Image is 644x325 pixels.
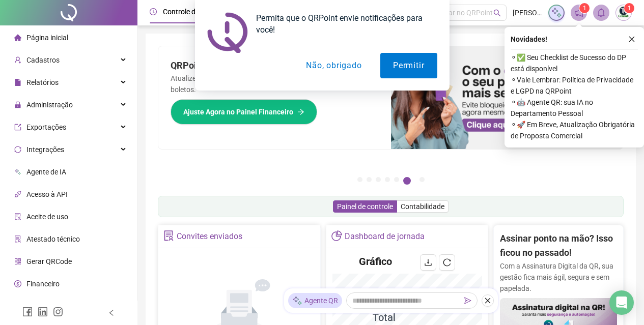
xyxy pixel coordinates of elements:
[337,202,393,211] span: Painel de controle
[26,145,64,154] span: Integrações
[14,101,21,108] span: lock
[500,260,617,294] p: Com a Assinatura Digital da QR, sua gestão fica mais ágil, segura e sem papelada.
[14,235,21,243] span: solution
[380,53,437,78] button: Permitir
[171,99,317,125] button: Ajuste Agora no Painel Financeiro
[385,177,390,182] button: 4
[424,258,432,267] span: download
[376,177,381,182] button: 3
[367,177,372,182] button: 2
[609,290,634,315] div: Open Intercom Messenger
[14,191,21,198] span: api
[464,297,471,304] span: send
[26,168,66,176] span: Agente de IA
[163,230,174,241] span: solution
[484,297,491,304] span: close
[14,146,21,153] span: sync
[177,228,242,245] div: Convites enviados
[22,307,33,317] span: facebook
[14,280,21,287] span: dollar
[26,101,73,109] span: Administração
[108,309,115,316] span: left
[443,258,451,267] span: reload
[26,213,68,221] span: Aceite de uso
[297,108,304,115] span: arrow-right
[357,177,362,182] button: 1
[511,119,638,141] span: ⚬ 🚀 Em Breve, Atualização Obrigatória de Proposta Comercial
[394,177,399,182] button: 5
[26,190,68,198] span: Acesso à API
[14,213,21,220] span: audit
[401,202,444,211] span: Contabilidade
[26,123,66,131] span: Exportações
[292,296,302,306] img: sparkle-icon.fc2bf0ac1784a2077858766a79e2daf3.svg
[14,258,21,265] span: qrcode
[38,307,48,317] span: linkedin
[26,280,60,288] span: Financeiro
[345,228,425,245] div: Dashboard de jornada
[53,307,63,317] span: instagram
[391,46,624,149] img: banner%2F75947b42-3b94-469c-a360-407c2d3115d7.png
[293,53,374,78] button: Não, obrigado
[248,12,437,36] div: Permita que o QRPoint envie notificações para você!
[14,124,21,131] span: export
[207,12,248,53] img: notification icon
[331,230,342,241] span: pie-chart
[419,177,425,182] button: 7
[26,257,72,265] span: Gerar QRCode
[511,97,638,119] span: ⚬ 🤖 Agente QR: sua IA no Departamento Pessoal
[403,177,411,185] button: 6
[183,106,293,117] span: Ajuste Agora no Painel Financeiro
[26,235,80,243] span: Atestado técnico
[359,254,392,269] h4: Gráfico
[288,293,342,308] div: Agente QR
[500,231,617,260] h2: Assinar ponto na mão? Isso ficou no passado!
